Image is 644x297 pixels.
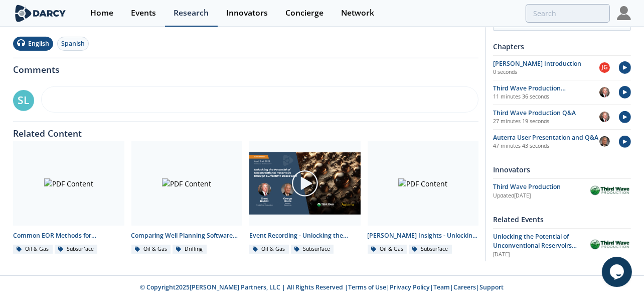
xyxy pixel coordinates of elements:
[589,185,631,198] img: Third Wave Production
[10,141,128,254] a: PDF Content Common EOR Methods for Unconventional Reservoirs - Technology Landscape Oil & Gas Sub...
[226,9,268,17] div: Innovators
[13,5,68,22] img: logo-wide.svg
[13,90,34,111] div: SL
[599,87,610,97] img: f31228f9-d50d-48fd-a1a2-56f3da91aa48
[131,245,171,254] div: Oil & Gas
[480,283,504,291] a: Support
[619,111,631,124] img: play-chapters.svg
[131,9,156,17] div: Events
[493,232,577,268] span: Unlocking the Potential of Unconventional Reservoirs through [MEDICAL_DATA]-Based EOR
[619,136,631,148] img: play-chapters.svg
[131,231,243,240] div: Comparing Well Planning Software Across Leading Innovators - Innovator Comparison
[602,257,634,287] iframe: chat widget
[291,245,334,254] div: Subsurface
[55,245,98,254] div: Subsurface
[493,68,599,76] p: 0 seconds
[493,84,599,93] div: Third Wave Production Presentation
[617,6,631,20] img: Profile
[291,169,319,197] img: play-chapters-gray.svg
[173,245,207,254] div: Drilling
[15,283,629,292] p: © Copyright 2025 [PERSON_NAME] Partners, LLC | All Rights Reserved | | | | |
[599,62,610,73] div: JG
[493,38,631,55] div: Chapters
[493,251,582,259] div: [DATE]
[249,245,289,254] div: Oil & Gas
[493,232,631,259] a: Unlocking the Potential of Unconventional Reservoirs through [MEDICAL_DATA]-Based EOR [DATE] Thir...
[619,86,631,98] img: play-chapters.svg
[90,9,113,17] div: Home
[285,9,324,17] div: Concierge
[249,152,361,215] img: Video Content
[493,211,631,228] div: Related Events
[174,9,209,17] div: Research
[493,59,599,68] div: [PERSON_NAME] Introduction
[349,283,387,291] a: Terms of Use
[368,245,407,254] div: Oil & Gas
[599,136,610,147] img: e9074cab-e2c1-4362-934b-f2572e4ea704
[13,231,124,240] div: Common EOR Methods for Unconventional Reservoirs - Technology Landscape
[390,283,430,291] a: Privacy Policy
[493,161,631,178] div: Innovators
[13,245,53,254] div: Oil & Gas
[368,231,479,240] div: [PERSON_NAME] Insights - Unlocking the Potential of Unconventional Reservoirs through [MEDICAL_DA...
[493,133,599,142] div: Auterra User Presentation and Q&A
[341,9,374,17] div: Network
[599,112,610,122] img: f31228f9-d50d-48fd-a1a2-56f3da91aa48
[493,192,589,200] div: Updated [DATE]
[493,109,599,118] div: Third Wave Production Q&A
[434,283,450,291] a: Team
[493,142,599,150] p: 47 minutes 43 seconds
[246,141,364,254] a: Video Content Event Recording - Unlocking the Potential of Unconventional Reservoirs through [MED...
[493,182,631,200] a: Third Wave Production Updated[DATE] Third Wave Production
[619,61,631,74] img: play-chapters.svg
[589,239,631,252] img: Third Wave Production
[526,4,610,23] input: Advanced Search
[493,93,599,101] p: 11 minutes 36 seconds
[13,122,478,138] div: Related Content
[409,245,452,254] div: Subsurface
[364,141,482,254] a: PDF Content [PERSON_NAME] Insights - Unlocking the Potential of Unconventional Reservoirs through...
[13,37,53,51] button: English
[57,37,89,50] button: Spanish
[249,231,361,240] div: Event Recording - Unlocking the Potential of Unconventional Reservoirs through [MEDICAL_DATA]-Bas...
[454,283,476,291] a: Careers
[493,118,599,126] p: 27 minutes 19 seconds
[128,141,246,254] a: PDF Content Comparing Well Planning Software Across Leading Innovators - Innovator Comparison Oil...
[493,182,589,191] div: Third Wave Production
[13,58,478,74] div: Comments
